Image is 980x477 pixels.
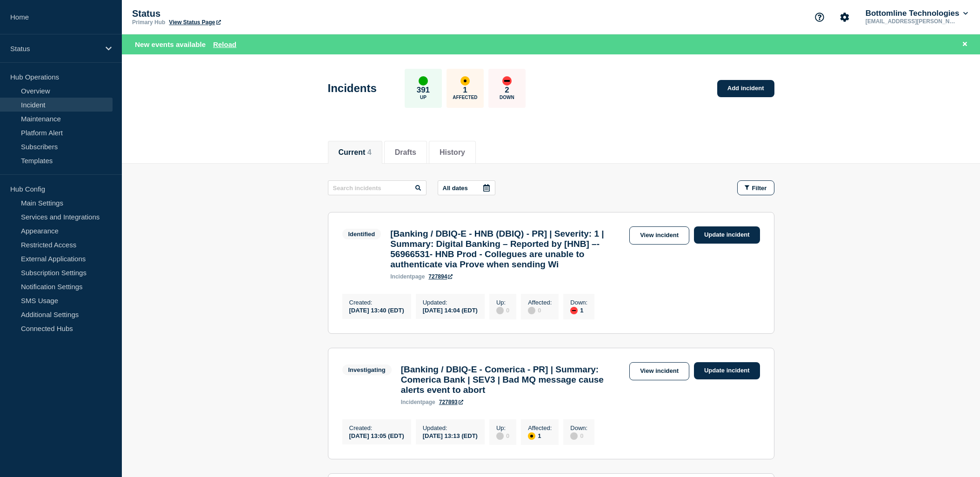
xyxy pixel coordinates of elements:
[453,95,477,100] p: Affected
[423,299,478,306] p: Updated :
[528,431,552,440] div: 1
[528,307,535,314] div: disabled
[423,424,478,431] p: Updated :
[417,86,430,95] p: 391
[390,273,412,280] span: incident
[443,185,468,192] p: All dates
[390,273,425,280] p: page
[752,185,767,192] span: Filter
[342,229,381,239] span: Identified
[419,76,428,86] div: up
[694,362,760,379] a: Update incident
[349,299,404,306] p: Created :
[835,7,854,27] button: Account settings
[570,299,587,306] p: Down :
[401,364,625,395] h3: [Banking / DBIQ-E - Comerica - PR] | Summary: Comerica Bank | SEV3 | Bad MQ message cause alerts ...
[328,82,377,95] h1: Incidents
[717,80,774,97] a: Add incident
[10,45,100,53] p: Status
[694,226,760,244] a: Update incident
[737,180,774,195] button: Filter
[528,432,535,440] div: affected
[528,424,552,431] p: Affected :
[570,432,578,440] div: disabled
[570,306,587,314] div: 1
[390,229,625,270] h3: [Banking / DBIQ-E - HNB (DBIQ) - PR] | Severity: 1 | Summary: Digital Banking – Reported by [HNB]...
[864,18,960,25] p: [EMAIL_ADDRESS][PERSON_NAME][DOMAIN_NAME]
[423,306,478,314] div: [DATE] 14:04 (EDT)
[342,364,392,375] span: Investigating
[349,306,404,314] div: [DATE] 13:40 (EDT)
[349,431,404,439] div: [DATE] 13:05 (EDT)
[528,306,552,314] div: 0
[570,307,578,314] div: down
[864,9,970,18] button: Bottomline Technologies
[423,431,478,439] div: [DATE] 13:13 (EDT)
[496,432,504,440] div: disabled
[339,148,372,157] button: Current 4
[496,307,504,314] div: disabled
[810,7,829,27] button: Support
[428,273,453,280] a: 727894
[349,424,404,431] p: Created :
[629,226,689,245] a: View incident
[528,299,552,306] p: Affected :
[367,148,372,156] span: 4
[463,86,467,95] p: 1
[496,306,509,314] div: 0
[439,399,463,405] a: 727893
[135,40,206,48] span: New events available
[401,399,422,405] span: incident
[328,180,427,195] input: Search incidents
[169,19,220,26] a: View Status Page
[629,362,689,380] a: View incident
[502,76,512,86] div: down
[395,148,416,157] button: Drafts
[438,180,495,195] button: All dates
[570,431,587,440] div: 0
[505,86,509,95] p: 2
[440,148,465,157] button: History
[500,95,514,100] p: Down
[496,431,509,440] div: 0
[132,19,165,26] p: Primary Hub
[132,8,318,19] p: Status
[496,299,509,306] p: Up :
[420,95,427,100] p: Up
[496,424,509,431] p: Up :
[460,76,470,86] div: affected
[213,40,236,48] button: Reload
[401,399,435,405] p: page
[570,424,587,431] p: Down :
